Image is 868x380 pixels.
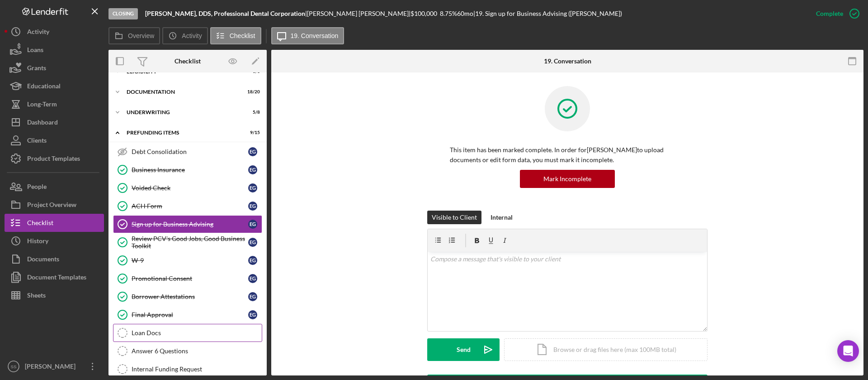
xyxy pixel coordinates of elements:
[291,32,339,39] label: 19. Conversation
[113,269,262,288] a: Promotional ConsentEG
[248,183,257,192] div: E G
[113,342,262,360] a: Answer 6 Questions
[132,293,248,300] div: Borrower Attestations
[27,59,46,79] div: Grants
[132,311,248,318] div: Final Approval
[145,10,307,17] div: |
[486,211,517,224] button: Internal
[543,170,591,188] div: Mark Incomplete
[457,338,471,361] div: Send
[132,221,248,228] div: Sign up for Business Advising
[473,10,622,17] div: | 19. Sign up for Business Advising ([PERSON_NAME])
[113,197,262,215] a: ACH FormEG
[248,220,257,229] div: E G
[132,184,248,192] div: Voided Check
[27,196,76,216] div: Project Overview
[210,27,261,44] button: Checklist
[113,360,262,378] a: Internal Funding Request
[27,41,43,61] div: Loans
[248,165,257,174] div: E G
[113,251,262,269] a: W-9EG
[132,275,248,282] div: Promotional Consent
[5,41,104,59] button: Loans
[5,357,104,375] button: SS[PERSON_NAME]
[132,366,262,373] div: Internal Funding Request
[27,23,49,43] div: Activity
[5,250,104,268] a: Documents
[5,286,104,304] a: Sheets
[244,89,260,95] div: 18 / 20
[108,27,160,44] button: Overview
[440,10,457,17] div: 8.75 %
[27,214,53,234] div: Checklist
[5,131,104,149] button: Clients
[27,178,47,198] div: People
[113,288,262,306] a: Borrower AttestationsEG
[410,10,440,17] div: $100,000
[27,232,48,252] div: History
[27,113,58,134] div: Dashboard
[27,286,46,307] div: Sheets
[5,95,104,113] button: Long-Term
[132,347,262,355] div: Answer 6 Questions
[248,310,257,319] div: E G
[113,161,262,179] a: Business InsuranceEG
[127,130,237,135] div: Prefunding Items
[5,196,104,214] button: Project Overview
[248,256,257,265] div: E G
[427,338,500,361] button: Send
[113,215,262,233] a: Sign up for Business AdvisingEG
[113,324,262,342] a: Loan Docs
[837,340,859,362] div: Open Intercom Messenger
[132,257,248,264] div: W-9
[162,27,208,44] button: Activity
[5,268,104,286] button: Document Templates
[27,77,61,97] div: Educational
[132,202,248,210] div: ACH Form
[182,32,202,39] label: Activity
[816,5,843,23] div: Complete
[5,232,104,250] button: History
[807,5,863,23] button: Complete
[132,329,262,337] div: Loan Docs
[244,110,260,115] div: 5 / 8
[5,59,104,77] button: Grants
[5,113,104,131] button: Dashboard
[5,178,104,196] a: People
[23,357,81,378] div: [PERSON_NAME]
[11,364,17,369] text: SS
[113,143,262,161] a: Debt ConsolidationEG
[271,27,344,44] button: 19. Conversation
[113,306,262,324] a: Final ApprovalEG
[127,89,237,95] div: Documentation
[27,268,86,289] div: Document Templates
[113,179,262,197] a: Voided CheckEG
[248,292,257,301] div: E G
[127,110,237,115] div: Underwriting
[5,214,104,232] button: Checklist
[491,211,513,224] div: Internal
[5,149,104,168] button: Product Templates
[132,235,248,250] div: Review PCV's Good Jobs, Good Business Toolkit
[248,202,257,211] div: E G
[450,145,685,165] p: This item has been marked complete. In order for [PERSON_NAME] to upload documents or edit form d...
[248,274,257,283] div: E G
[27,95,57,115] div: Long-Term
[27,149,80,170] div: Product Templates
[132,166,248,173] div: Business Insurance
[27,131,47,152] div: Clients
[145,10,305,17] b: [PERSON_NAME], DDS, Professional Dental Corporation
[132,148,248,155] div: Debt Consolidation
[5,77,104,95] button: Educational
[108,8,138,19] div: Closing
